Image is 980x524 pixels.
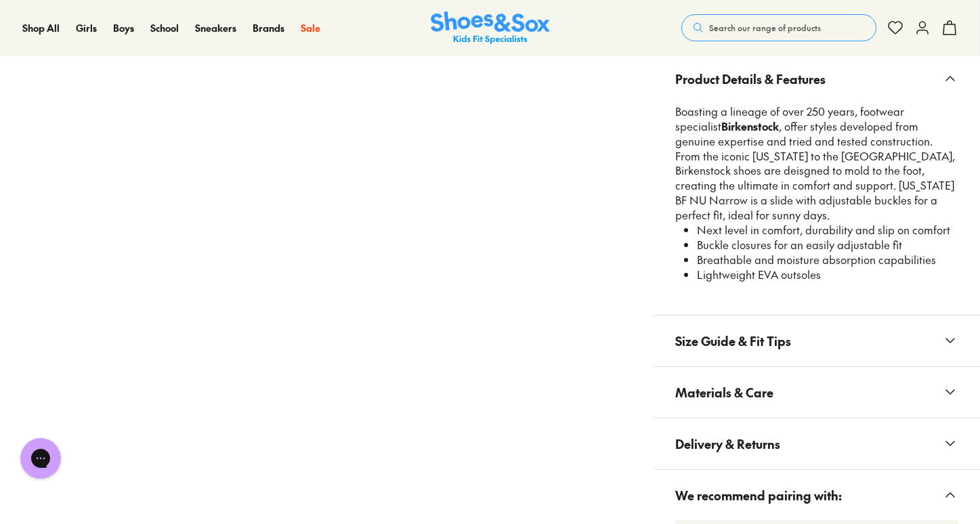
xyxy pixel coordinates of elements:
[654,418,980,469] button: Delivery & Returns
[697,238,958,253] li: Buckle closures for an easily adjustable fit
[697,223,958,238] li: Next level in comfort, durability and slip on comfort
[150,21,179,35] span: School
[301,21,320,35] a: Sale
[76,21,97,35] span: Girls
[675,424,780,464] span: Delivery & Returns
[721,118,779,133] strong: Birkenstock
[253,21,284,35] a: Brands
[14,433,68,483] iframe: Gorgias live chat messenger
[301,21,320,35] span: Sale
[654,53,980,104] button: Product Details & Features
[675,104,958,223] p: Boasting a lineage of over 250 years, footwear specialist , offer styles developed from genuine e...
[675,372,773,412] span: Materials & Care
[22,21,60,35] span: Shop All
[195,21,236,35] a: Sneakers
[431,12,550,45] img: SNS_Logo_Responsive.svg
[76,21,97,35] a: Girls
[113,21,134,35] span: Boys
[681,14,876,41] button: Search our range of products
[654,367,980,418] button: Materials & Care
[431,12,550,45] a: Shoes & Sox
[195,21,236,35] span: Sneakers
[697,253,958,267] li: Breathable and moisture absorption capabilities
[654,315,980,366] button: Size Guide & Fit Tips
[150,21,179,35] a: School
[22,21,60,35] a: Shop All
[113,21,134,35] a: Boys
[675,475,842,515] span: We recommend pairing with:
[709,22,821,34] span: Search our range of products
[675,321,791,361] span: Size Guide & Fit Tips
[675,59,826,99] span: Product Details & Features
[697,267,958,282] li: Lightweight EVA outsoles
[253,21,284,35] span: Brands
[654,470,980,521] button: We recommend pairing with:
